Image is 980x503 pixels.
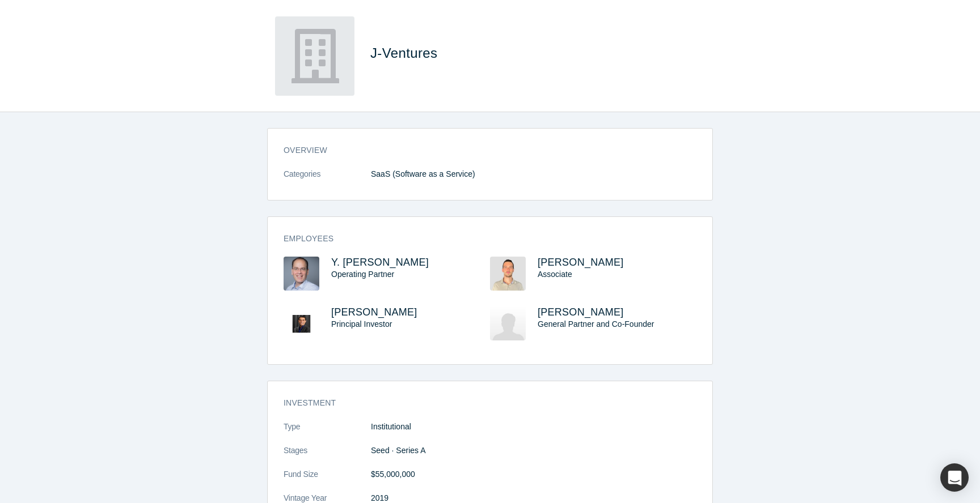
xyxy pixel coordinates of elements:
span: Principal Investor [331,319,392,329]
dd: Seed · Series A [371,445,696,457]
a: Y. [PERSON_NAME] [331,257,429,268]
span: General Partner and Co-Founder [538,319,654,329]
dd: $55,000,000 [371,468,696,480]
a: [PERSON_NAME] [538,257,624,268]
span: SaaS (Software as a Service) [371,169,475,178]
dt: Fund Size [284,468,371,492]
dt: Categories [284,168,371,192]
a: [PERSON_NAME] [538,306,624,318]
span: Operating Partner [331,270,394,279]
span: Associate [538,270,572,279]
dt: Type [284,421,371,445]
span: J-Ventures [370,45,441,61]
dd: Institutional [371,421,696,433]
img: J-Ventures's Logo [275,16,354,96]
img: Nilesh Trivedi's Profile Image [284,306,319,340]
h3: Investment [284,397,681,409]
img: Y. Dan Rubinstein's Profile Image [284,257,319,291]
a: [PERSON_NAME] [331,306,417,318]
dt: Stages [284,445,371,468]
img: Oded Hermoni's Profile Image [490,306,526,340]
h3: overview [284,144,681,156]
h3: Employees [284,233,681,245]
img: Ram Ben Ishay's Profile Image [490,257,526,291]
